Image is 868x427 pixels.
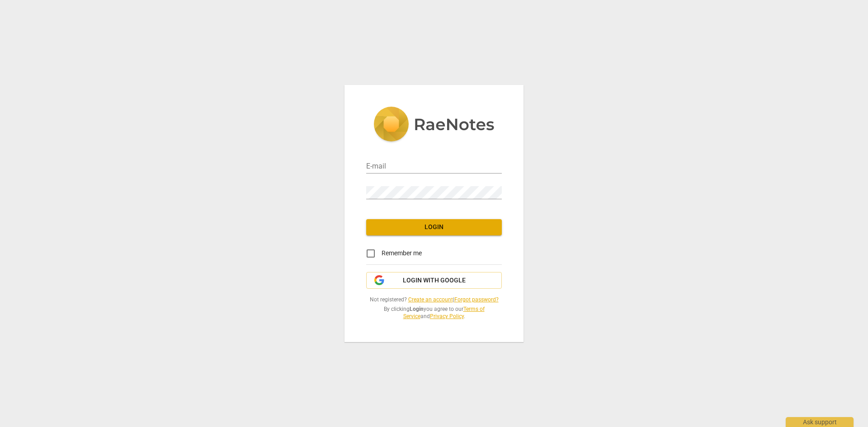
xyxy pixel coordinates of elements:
[366,219,502,235] button: Login
[382,249,422,258] span: Remember me
[410,306,424,312] b: Login
[403,276,466,285] span: Login with Google
[366,296,502,304] span: Not registered? |
[403,306,485,320] a: Terms of Service
[430,313,464,319] a: Privacy Policy
[454,296,499,303] a: Forgot password?
[373,223,495,232] span: Login
[373,107,495,144] img: 5ac2273c67554f335776073100b6d88f.svg
[366,305,502,320] span: By clicking you agree to our and .
[786,417,854,427] div: Ask support
[366,272,502,289] button: Login with Google
[408,296,453,303] a: Create an account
